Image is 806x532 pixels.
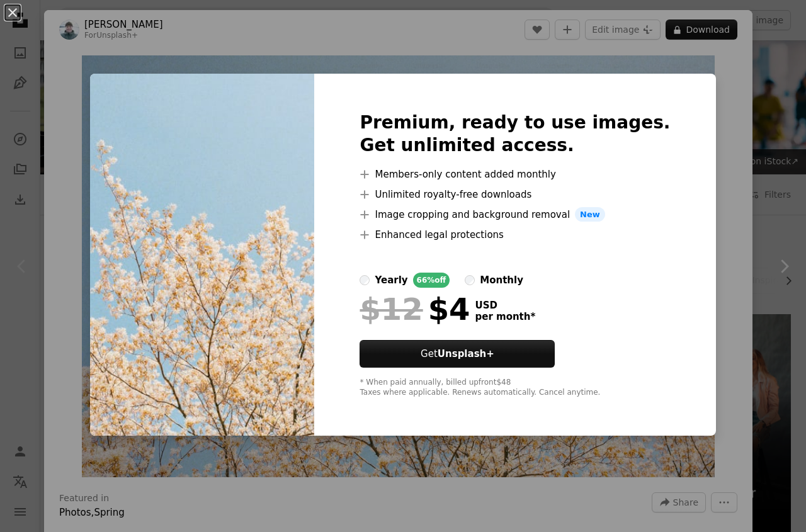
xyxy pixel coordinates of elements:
[475,300,535,311] span: USD
[360,293,470,325] div: $4
[360,275,370,285] input: yearly66%off
[465,275,475,285] input: monthly
[360,227,670,242] li: Enhanced legal protections
[360,378,670,398] div: * When paid annually, billed upfront $48 Taxes where applicable. Renews automatically. Cancel any...
[575,207,605,222] span: New
[360,167,670,182] li: Members-only content added monthly
[438,348,494,359] strong: Unsplash+
[475,311,535,322] span: per month *
[360,293,423,325] span: $12
[360,207,670,222] li: Image cropping and background removal
[90,74,314,436] img: premium_photo-1707229723342-1dc24b80ffd6
[360,111,670,157] h2: Premium, ready to use images. Get unlimited access.
[413,273,450,288] div: 66% off
[375,273,407,288] div: yearly
[480,273,523,288] div: monthly
[360,187,670,202] li: Unlimited royalty-free downloads
[360,340,555,368] button: GetUnsplash+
